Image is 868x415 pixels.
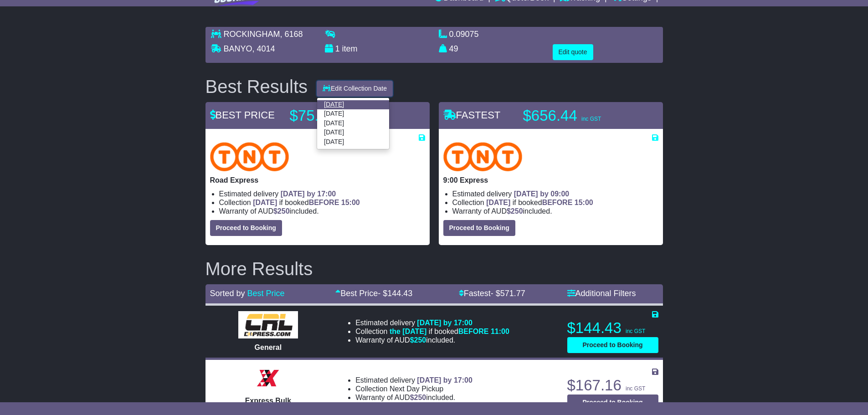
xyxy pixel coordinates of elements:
a: [DATE] [317,128,389,137]
span: BEFORE [458,328,489,335]
span: 250 [414,394,426,401]
button: Edit Collection Date [317,81,393,97]
p: $656.44 [523,107,637,125]
span: BEFORE [309,199,339,206]
img: CRL: General [238,311,298,338]
span: 250 [277,207,290,215]
span: ROCKINGHAM [224,30,280,39]
p: $167.16 [567,376,658,395]
span: 11:00 [491,328,509,335]
span: BEST PRICE [210,109,275,121]
a: [DATE] [317,137,389,146]
span: inc GST [626,385,645,392]
span: Sorted by [210,289,245,298]
li: Estimated delivery [219,190,425,198]
span: [DATE] [253,199,277,206]
span: item [342,44,358,53]
li: Estimated delivery [355,376,473,384]
span: $ [273,207,290,215]
span: 250 [511,207,523,215]
li: Collection [355,327,509,336]
button: Proceed to Booking [567,337,658,353]
img: TNT Domestic: 9:00 Express [443,142,523,171]
a: Fastest- $571.77 [459,289,525,298]
span: $ [507,207,523,215]
li: Warranty of AUD included. [355,393,473,402]
button: Proceed to Booking [210,220,282,236]
span: if booked [390,328,509,335]
span: 15:00 [575,199,593,206]
span: [DATE] by 17:00 [281,190,336,198]
span: 1 [335,44,340,53]
button: Proceed to Booking [443,220,515,236]
span: Next Day Pickup [390,385,443,393]
span: inc GST [626,328,645,334]
p: $75.05 [290,107,404,125]
button: Edit quote [553,44,593,60]
span: [DATE] by 09:00 [514,190,570,198]
li: Estimated delivery [355,318,509,327]
span: 49 [449,44,458,53]
li: Warranty of AUD included. [355,336,509,344]
span: BANYO [224,44,252,53]
span: [DATE] [486,199,510,206]
li: Collection [452,198,658,207]
span: 0.09075 [449,30,479,39]
span: $ [410,336,426,344]
span: BEFORE [542,199,573,206]
span: 571.77 [500,289,525,298]
img: TNT Domestic: Road Express [210,142,289,171]
span: if booked [486,199,593,206]
span: General [255,343,282,351]
li: Collection [219,198,425,207]
p: 9:00 Express [443,176,658,184]
span: FASTEST [443,109,501,121]
span: 15:00 [341,199,360,206]
a: Best Price [247,289,285,298]
span: 144.43 [387,289,412,298]
span: [DATE] by 17:00 [417,319,473,327]
span: $ [410,394,426,401]
span: 250 [414,336,426,344]
li: Warranty of AUD included. [219,207,425,215]
a: Best Price- $144.43 [335,289,412,298]
li: Warranty of AUD included. [452,207,658,215]
span: , 6168 [280,30,303,39]
li: Collection [355,384,473,393]
button: Proceed to Booking [567,395,658,410]
h2: More Results [205,259,663,279]
a: Additional Filters [567,289,636,298]
span: inc GST [581,116,601,122]
span: , 4014 [252,44,275,53]
p: $144.43 [567,319,658,337]
p: Road Express [210,176,425,184]
li: Estimated delivery [452,190,658,198]
img: Border Express: Express Bulk Service [254,364,282,392]
a: [DATE] [317,100,389,109]
span: Express Bulk Service [245,397,291,413]
span: - $ [491,289,525,298]
span: - $ [378,289,412,298]
span: [DATE] by 17:00 [417,376,473,384]
span: the [DATE] [390,328,426,335]
a: [DATE] [317,118,389,128]
a: [DATE] [317,109,389,118]
span: if booked [253,199,360,206]
div: Best Results [201,77,313,97]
